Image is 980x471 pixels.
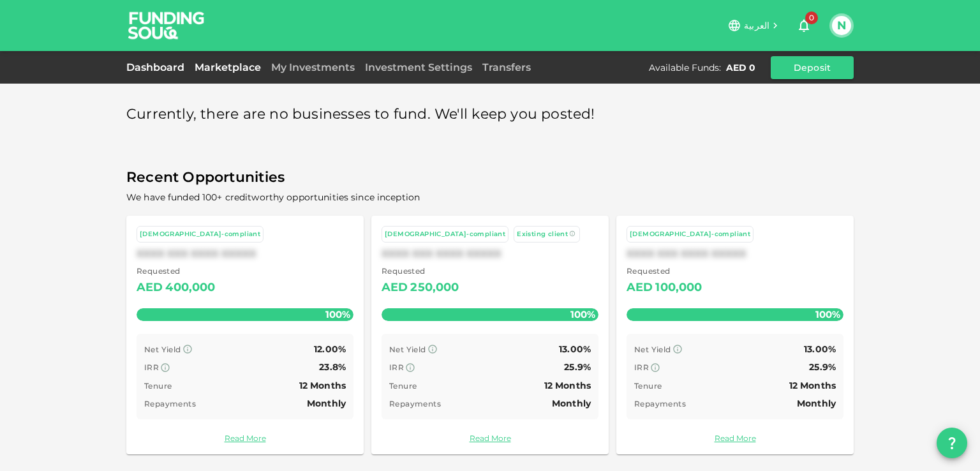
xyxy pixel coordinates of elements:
[382,432,598,444] a: Read More
[322,305,353,324] span: 100%
[140,229,260,240] div: [DEMOGRAPHIC_DATA]-compliant
[477,61,536,73] a: Transfers
[627,432,843,444] a: Read More
[564,361,591,373] span: 25.9%
[382,278,408,298] div: AED
[744,20,769,31] span: العربية
[797,398,836,409] span: Monthly
[385,229,505,240] div: [DEMOGRAPHIC_DATA]-compliant
[389,345,426,354] span: Net Yield
[389,381,417,391] span: Tenure
[634,345,671,354] span: Net Yield
[382,248,598,260] div: XXXX XXX XXXX XXXXX
[791,13,817,38] button: 0
[266,61,360,73] a: My Investments
[137,432,353,444] a: Read More
[627,248,843,260] div: XXXX XXX XXXX XXXXX
[126,216,364,454] a: [DEMOGRAPHIC_DATA]-compliantXXXX XXX XXXX XXXXX Requested AED400,000100% Net Yield 12.00% IRR 23....
[937,428,967,458] button: question
[567,305,598,324] span: 100%
[544,380,591,391] span: 12 Months
[634,399,686,408] span: Repayments
[137,265,216,278] span: Requested
[630,229,750,240] div: [DEMOGRAPHIC_DATA]-compliant
[299,380,346,391] span: 12 Months
[832,16,851,35] button: N
[655,278,702,298] div: 100,000
[319,361,346,373] span: 23.8%
[616,216,854,454] a: [DEMOGRAPHIC_DATA]-compliantXXXX XXX XXXX XXXXX Requested AED100,000100% Net Yield 13.00% IRR 25....
[165,278,215,298] div: 400,000
[634,381,662,391] span: Tenure
[804,343,836,355] span: 13.00%
[137,278,163,298] div: AED
[144,381,172,391] span: Tenure
[389,399,441,408] span: Repayments
[126,102,595,127] span: Currently, there are no businesses to fund. We'll keep you posted!
[812,305,843,324] span: 100%
[126,165,854,190] span: Recent Opportunities
[371,216,609,454] a: [DEMOGRAPHIC_DATA]-compliant Existing clientXXXX XXX XXXX XXXXX Requested AED250,000100% Net Yiel...
[144,399,196,408] span: Repayments
[789,380,836,391] span: 12 Months
[517,230,568,238] span: Existing client
[410,278,459,298] div: 250,000
[559,343,591,355] span: 13.00%
[360,61,477,73] a: Investment Settings
[144,363,159,372] span: IRR
[126,191,420,203] span: We have funded 100+ creditworthy opportunities since inception
[137,248,353,260] div: XXXX XXX XXXX XXXXX
[144,345,181,354] span: Net Yield
[726,61,755,74] div: AED 0
[552,398,591,409] span: Monthly
[809,361,836,373] span: 25.9%
[382,265,459,278] span: Requested
[649,61,721,74] div: Available Funds :
[126,61,189,73] a: Dashboard
[314,343,346,355] span: 12.00%
[771,56,854,79] button: Deposit
[627,278,653,298] div: AED
[627,265,702,278] span: Requested
[805,11,818,24] span: 0
[307,398,346,409] span: Monthly
[389,363,404,372] span: IRR
[634,363,649,372] span: IRR
[189,61,266,73] a: Marketplace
